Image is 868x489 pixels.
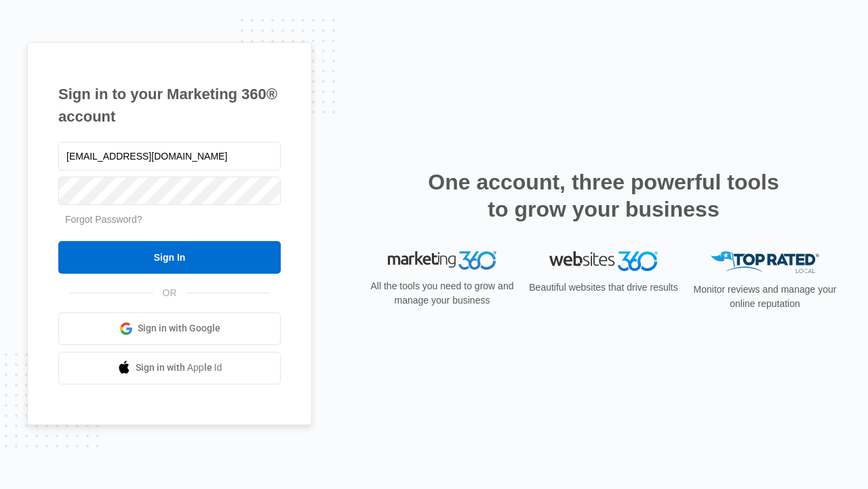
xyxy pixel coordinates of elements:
[58,352,281,384] a: Sign in with Apple Id
[153,286,186,300] span: OR
[528,280,679,295] p: Beautiful websites that drive results
[58,312,281,345] a: Sign in with Google
[424,168,783,223] h2: One account, three powerful tools to grow your business
[136,361,222,375] span: Sign in with Apple Id
[138,321,220,336] span: Sign in with Google
[388,251,496,270] img: Marketing 360
[366,279,518,308] p: All the tools you need to grow and manage your business
[58,83,281,128] h1: Sign in to your Marketing 360® account
[58,241,281,274] input: Sign In
[65,214,142,225] a: Forgot Password?
[58,142,281,170] input: Email
[711,251,819,274] img: Top Rated Local
[549,251,658,271] img: Websites 360
[689,283,841,311] p: Monitor reviews and manage your online reputation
